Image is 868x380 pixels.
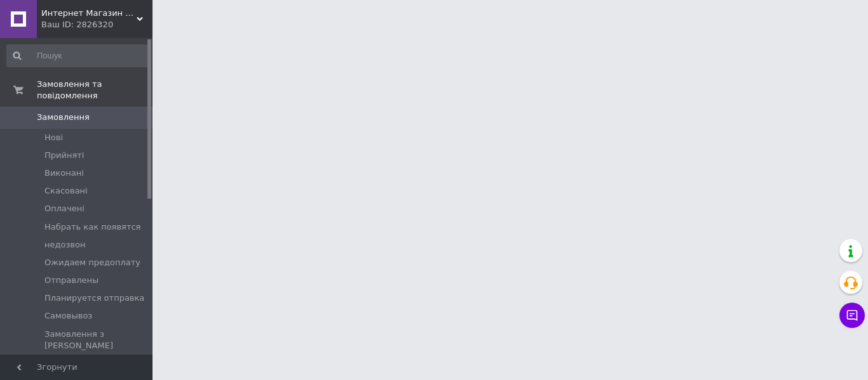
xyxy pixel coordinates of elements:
[839,303,865,328] button: Чат з покупцем
[44,275,98,286] span: Отправлены
[41,19,153,30] div: Ваш ID: 2826320
[44,239,85,251] span: недозвон
[37,112,90,123] span: Замовлення
[44,257,140,268] span: Ожидаем предоплату
[44,203,85,214] span: Оплачені
[6,44,150,67] input: Пошук
[44,167,84,179] span: Виконані
[44,150,84,161] span: Прийняті
[44,132,63,143] span: Нові
[41,8,137,19] span: Интернет Магазин "Reloader"
[44,221,140,233] span: Набрать как появятся
[44,292,144,304] span: Планируется отправка
[44,329,149,351] span: Замовлення з [PERSON_NAME]
[44,185,88,197] span: Скасовані
[44,310,92,322] span: Самовывоз
[37,79,153,102] span: Замовлення та повідомлення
